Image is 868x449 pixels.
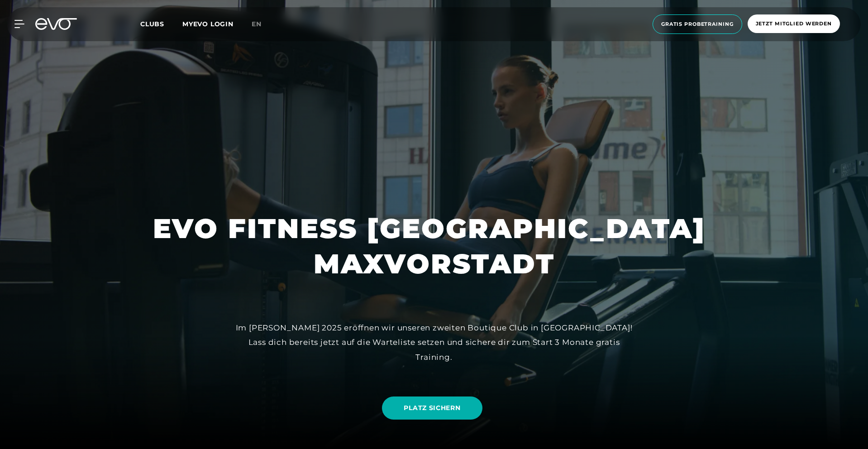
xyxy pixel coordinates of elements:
div: Im [PERSON_NAME] 2025 eröffnen wir unseren zweiten Boutique Club in [GEOGRAPHIC_DATA]! Lass dich ... [230,320,638,364]
a: Jetzt Mitglied werden [745,14,843,34]
a: MYEVO LOGIN [182,20,234,28]
a: Gratis Probetraining [650,14,745,34]
span: PLATZ SICHERN [404,403,460,413]
span: Jetzt Mitglied werden [756,20,832,28]
h1: EVO FITNESS [GEOGRAPHIC_DATA] MAXVORSTADT [153,211,715,282]
span: Gratis Probetraining [661,20,734,28]
a: Clubs [140,19,182,28]
span: Clubs [140,20,164,28]
a: PLATZ SICHERN [382,396,482,420]
span: en [252,20,262,28]
a: en [252,19,272,29]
